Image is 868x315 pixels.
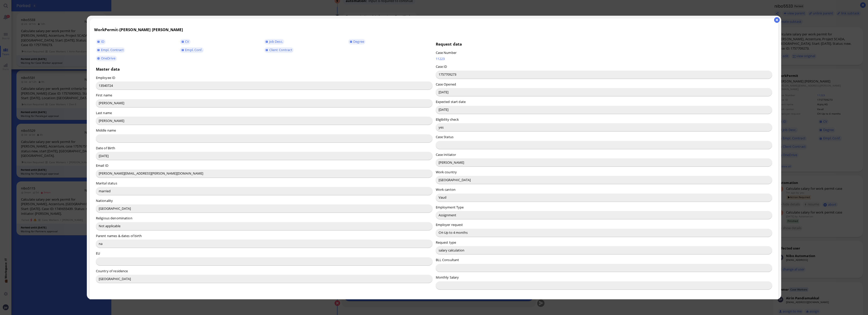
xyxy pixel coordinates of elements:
[264,39,284,45] a: Job Desc.
[101,48,124,52] span: Empl. Contract
[436,50,457,55] label: Case Number
[436,56,524,61] a: 11223
[436,152,456,157] label: Case Initiator
[436,240,456,245] label: Request type
[353,39,364,44] span: Degree
[180,39,191,45] a: CV
[436,135,453,139] label: Case Status
[96,198,113,203] label: Nationality
[94,27,118,32] span: WorkPermit
[4,74,184,79] p: If you have any questions or need further assistance, please let me know.
[96,251,100,256] label: EU
[96,67,432,72] h3: Master data
[96,216,132,220] label: Religious denomination
[436,117,459,122] label: Eligibility check
[94,27,774,32] h3: -
[4,45,21,49] strong: Heads-up:
[96,75,115,80] label: Employee ID
[14,59,184,70] li: Name inconsistency: CV shows '[PERSON_NAME]' while application form and job description show '[PE...
[436,64,447,69] label: Case ID
[4,30,172,39] strong: 9880 CHF
[180,47,204,53] a: Empl. Conf.
[96,234,142,238] label: Parent names & dates of birth
[96,93,112,97] label: First name
[96,111,112,115] label: Last name
[4,14,184,26] p: I hope this message finds you well. I'm writing to let you know that your requested salary calcul...
[119,27,151,32] span: [PERSON_NAME]
[4,83,184,100] p: Best regards, BlueLake Legal [STREET_ADDRESS]
[348,39,365,45] a: Degree
[152,27,183,32] span: [PERSON_NAME]
[101,39,104,44] span: ID
[96,269,128,273] label: Country of residence
[96,146,115,150] label: Date of Birth
[4,29,184,40] p: The p25 monthly salary for 40.0 hours per week in [GEOGRAPHIC_DATA] ([GEOGRAPHIC_DATA]) is (SECO).
[436,170,457,174] label: Work country
[4,5,184,111] body: Rich Text Area. Press ALT-0 for help.
[436,99,466,104] label: Expected start date
[185,48,202,52] span: Empl. Conf.
[436,275,459,280] label: Monthly Salary
[264,47,294,53] a: Client Contract
[436,187,456,192] label: Work canton
[436,82,456,87] label: Case Opened
[96,163,108,168] label: Email ID
[269,48,292,52] span: Client Contract
[436,41,772,47] h3: Request data
[436,205,464,209] label: Employment Type
[96,181,117,185] label: Marital status
[96,39,106,45] a: ID
[96,128,116,133] label: Middle name
[185,39,189,44] span: CV
[436,258,459,262] label: BLL Consultant
[96,56,117,61] a: OneDrive
[269,39,283,44] span: Job Desc.
[96,47,125,53] a: Empl. Contract
[4,5,184,11] p: Dear Accenture,
[4,50,37,54] strong: Important warnings
[436,222,463,227] label: Employer request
